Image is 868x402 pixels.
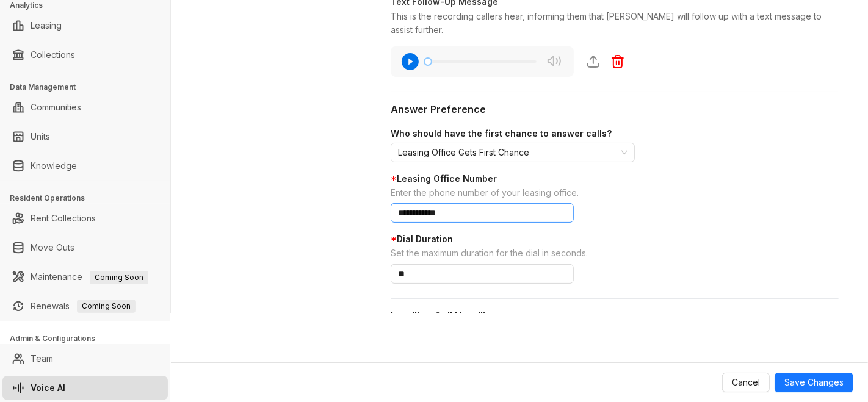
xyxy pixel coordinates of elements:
[391,10,839,37] div: This is the recording callers hear, informing them that [PERSON_NAME] will follow up with a text ...
[10,82,170,93] h3: Data Management
[31,376,65,400] a: Voice AI
[2,346,168,371] li: Team
[2,95,168,120] li: Communities
[391,127,839,140] div: Who should have the first chance to answer calls?
[10,193,170,204] h3: Resident Operations
[2,124,168,149] li: Units
[31,95,81,120] a: Communities
[391,172,839,185] div: Leasing Office Number
[2,265,168,289] li: Maintenance
[391,102,839,117] div: Answer Preference
[31,13,62,38] a: Leasing
[775,373,853,392] button: Save Changes
[2,376,168,400] li: Voice AI
[2,235,168,260] li: Move Outs
[722,373,770,392] button: Cancel
[2,43,168,67] li: Collections
[391,187,839,201] div: Enter the phone number of your leasing office.
[31,154,77,178] a: Knowledge
[2,294,168,318] li: Renewals
[391,309,839,324] div: Landline Call Handling
[31,124,50,149] a: Units
[31,294,136,318] a: RenewalsComing Soon
[398,143,627,162] span: Leasing Office Gets First Chance
[77,300,136,313] span: Coming Soon
[391,247,839,262] div: Set the maximum duration for the dial in seconds.
[31,206,96,231] a: Rent Collections
[784,376,844,389] span: Save Changes
[2,154,168,178] li: Knowledge
[391,232,839,246] div: Dial Duration
[732,376,760,389] span: Cancel
[90,271,148,284] span: Coming Soon
[10,333,170,344] h3: Admin & Configurations
[31,235,74,260] a: Move Outs
[2,13,168,38] li: Leasing
[2,206,168,231] li: Rent Collections
[31,346,53,371] a: Team
[31,43,75,67] a: Collections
